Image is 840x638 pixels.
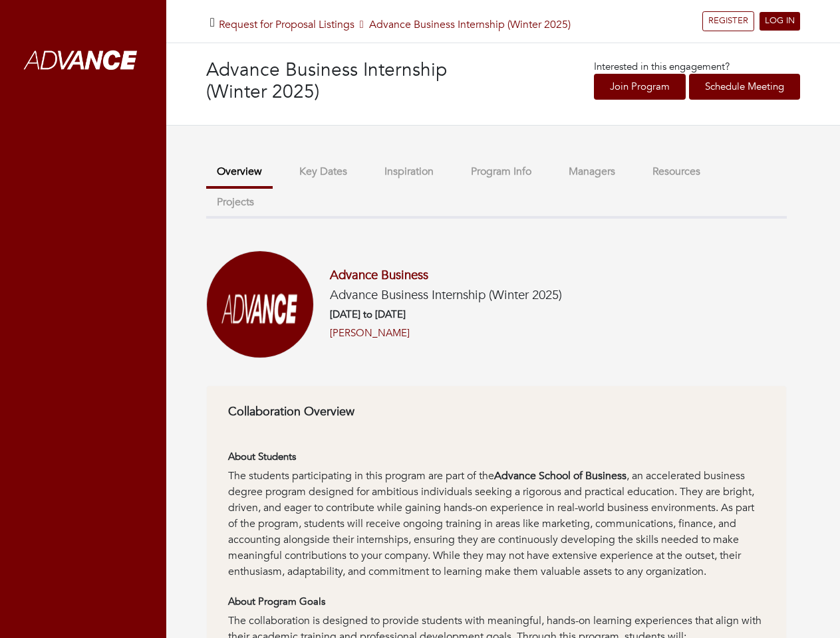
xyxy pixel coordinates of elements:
[760,12,800,31] a: LOG IN
[642,158,711,186] button: Resources
[219,19,571,31] h5: Advance Business Internship (Winter 2025)
[228,595,765,607] h6: About Program Goals
[330,266,428,284] a: Advance Business
[228,451,765,463] h6: About Students
[289,158,358,186] button: Key Dates
[374,158,444,186] button: Inspiration
[206,251,314,358] img: Screenshot%202025-01-03%20at%2011.33.57%E2%80%AFAM.png
[219,17,354,32] a: Request for Proposal Listings
[228,405,765,419] h6: Collaboration Overview
[702,11,754,31] a: REGISTER
[13,23,153,100] img: whiteAdvanceLogo.png
[594,59,800,74] p: Interested in this engagement?
[228,468,765,580] div: The students participating in this program are part of the , an accelerated business degree progr...
[558,158,626,186] button: Managers
[460,158,542,186] button: Program Info
[206,59,503,104] h3: Advance Business Internship (Winter 2025)
[689,74,800,100] a: Schedule Meeting
[594,74,686,100] a: Join Program
[494,469,627,483] strong: Advance School of Business
[206,158,273,189] button: Overview
[330,326,410,341] a: [PERSON_NAME]
[330,308,562,320] h6: [DATE] to [DATE]
[330,288,562,303] h5: Advance Business Internship (Winter 2025)
[206,188,265,217] button: Projects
